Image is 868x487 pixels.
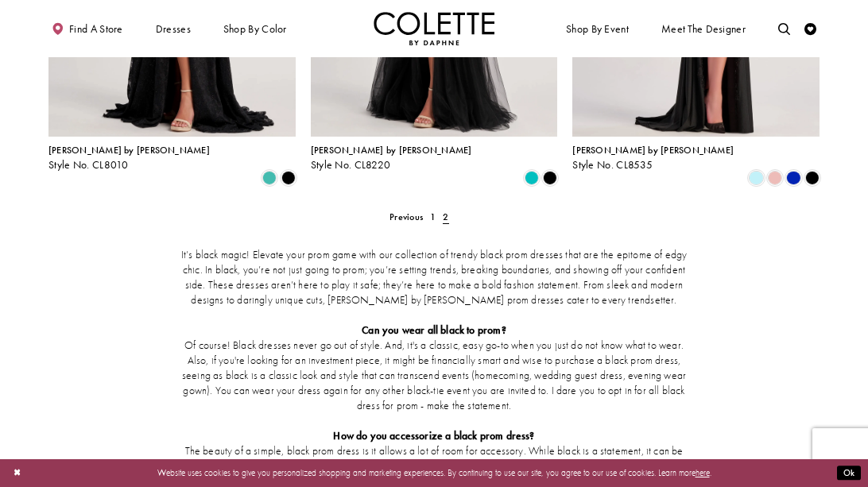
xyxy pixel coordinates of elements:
i: Royal Blue [786,171,800,185]
i: Black [805,171,820,185]
span: Shop By Event [563,12,631,45]
a: Prev Page [386,208,427,226]
span: [PERSON_NAME] by [PERSON_NAME] [311,144,472,157]
a: Find a store [48,12,126,45]
span: 2 [443,211,448,223]
a: Meet the designer [658,12,749,45]
button: Close Dialog [7,462,27,484]
i: Black [543,171,557,185]
span: Meet the designer [661,23,746,35]
span: Previous [389,211,423,223]
strong: How do you accessorize a black prom dress? [333,429,534,443]
i: Light Blue [749,171,763,185]
i: Black [281,171,296,185]
div: Colette by Daphne Style No. CL8010 [48,145,210,171]
span: Shop By Event [566,23,629,35]
p: Of course! Black dresses never go out of style. And, it's a classic, easy go-to when you just do ... [178,338,690,414]
span: Shop by color [223,23,287,35]
a: 1 [427,208,440,226]
span: [PERSON_NAME] by [PERSON_NAME] [48,144,210,157]
span: 1 [430,211,436,223]
a: Check Wishlist [801,12,820,45]
a: here [696,467,710,478]
img: Colette by Daphne [374,12,494,45]
i: Rose Gold [768,171,782,185]
button: Submit Dialog [837,466,861,481]
span: Dresses [153,12,194,45]
span: Dresses [156,23,191,35]
a: Toggle search [775,12,793,45]
span: Style No. CL8535 [572,158,653,172]
i: Jade [525,171,539,185]
span: Style No. CL8010 [48,158,129,172]
a: Visit Home Page [374,12,494,45]
strong: Can you wear all black to prom? [362,323,506,337]
span: Current page [440,208,452,226]
div: Colette by Daphne Style No. CL8535 [572,145,734,171]
p: Website uses cookies to give you personalized shopping and marketing experiences. By continuing t... [87,465,781,481]
span: Find a store [69,23,123,35]
p: It’s black magic! Elevate your prom game with our collection of trendy black prom dresses that ar... [178,248,690,308]
span: [PERSON_NAME] by [PERSON_NAME] [572,144,734,157]
span: Shop by color [220,12,289,45]
i: Turquoise [262,171,277,185]
div: Colette by Daphne Style No. CL8220 [311,145,472,171]
span: Style No. CL8220 [311,158,391,172]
